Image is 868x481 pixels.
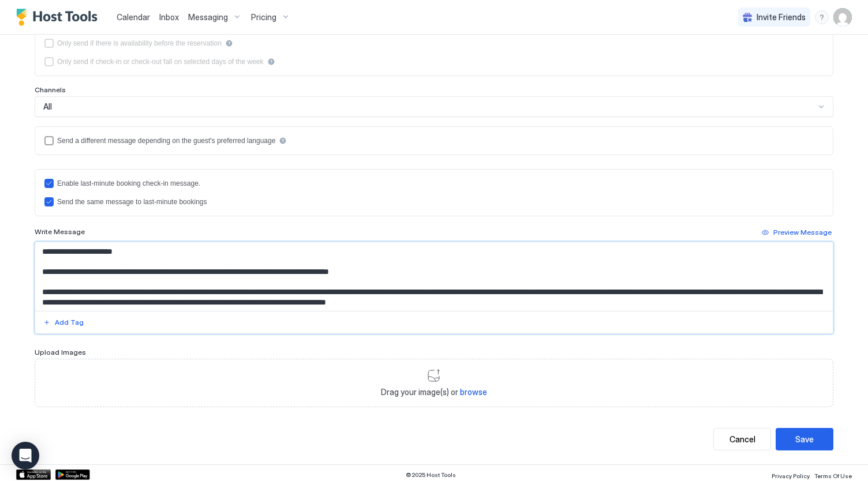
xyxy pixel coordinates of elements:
[159,11,179,23] a: Inbox
[772,469,810,481] a: Privacy Policy
[35,227,85,236] span: Write Message
[814,469,852,481] a: Terms Of Use
[35,348,86,356] span: Upload Images
[757,12,806,22] span: Invite Friends
[159,12,179,22] span: Inbox
[460,387,487,397] span: browse
[12,442,39,469] div: Open Intercom Messenger
[381,387,487,397] span: Drag your image(s) or
[57,198,207,206] div: Send the same message to last-minute bookings
[35,242,833,311] textarea: Input Field
[772,472,810,479] span: Privacy Policy
[814,472,852,479] span: Terms Of Use
[44,57,824,66] div: isLimited
[44,39,824,48] div: beforeReservation
[773,227,832,238] div: Preview Message
[795,433,814,445] div: Save
[815,10,829,24] div: menu
[16,469,51,480] a: App Store
[406,471,456,479] span: © 2025 Host Tools
[251,12,276,22] span: Pricing
[760,226,833,239] button: Preview Message
[117,11,150,23] a: Calendar
[44,136,824,145] div: languagesEnabled
[57,137,275,145] div: Send a different message depending on the guest's preferred language
[43,102,52,112] span: All
[57,179,200,187] div: Enable last-minute booking check-in message.
[44,179,824,188] div: lastMinuteMessageEnabled
[117,12,150,22] span: Calendar
[776,428,833,450] button: Save
[55,469,90,480] a: Google Play Store
[188,12,228,22] span: Messaging
[44,197,824,206] div: lastMinuteMessageIsTheSame
[55,317,84,328] div: Add Tag
[35,85,66,94] span: Channels
[57,58,264,66] div: Only send if check-in or check-out fall on selected days of the week
[57,39,222,47] div: Only send if there is availability before the reservation
[729,433,755,445] div: Cancel
[713,428,771,450] button: Cancel
[16,9,103,26] a: Host Tools Logo
[833,8,852,27] div: User profile
[42,315,85,329] button: Add Tag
